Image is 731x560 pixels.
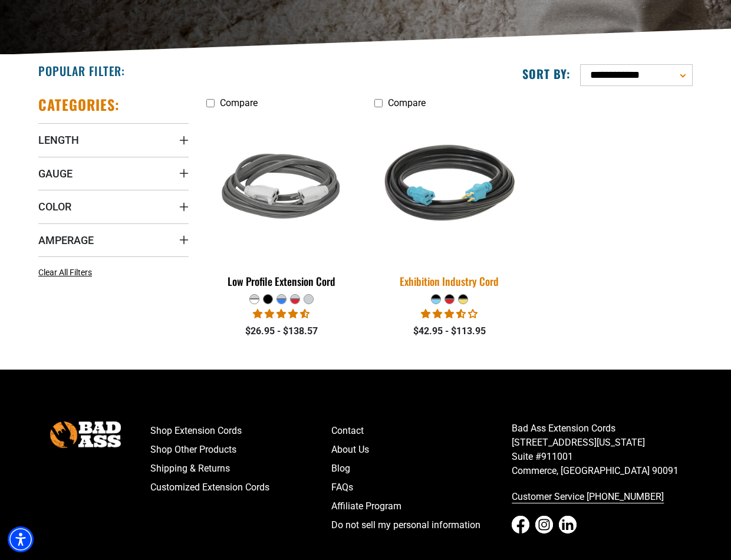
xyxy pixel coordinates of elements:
[512,487,693,506] a: call 833-674-1699
[38,233,94,247] span: Amperage
[150,478,331,497] a: Customized Extension Cords
[522,66,571,81] label: Sort by:
[374,324,525,338] div: $42.95 - $113.95
[374,114,525,294] a: black teal Exhibition Industry Cord
[374,276,525,286] div: Exhibition Industry Cord
[388,97,426,108] span: Compare
[331,459,512,478] a: Blog
[150,440,331,459] a: Shop Other Products
[331,478,512,497] a: FAQs
[331,440,512,459] a: About Us
[38,268,92,277] span: Clear All Filters
[38,123,189,156] summary: Length
[38,133,79,147] span: Length
[150,459,331,478] a: Shipping & Returns
[38,200,71,213] span: Color
[512,421,693,478] p: Bad Ass Extension Cords [STREET_ADDRESS][US_STATE] Suite #911001 Commerce, [GEOGRAPHIC_DATA] 90091
[38,190,189,223] summary: Color
[8,526,34,552] div: Accessibility Menu
[331,421,512,440] a: Contact
[512,516,529,533] a: Facebook - open in a new tab
[220,97,258,108] span: Compare
[150,421,331,440] a: Shop Extension Cords
[38,266,97,279] a: Clear All Filters
[38,157,189,190] summary: Gauge
[50,421,121,448] img: Bad Ass Extension Cords
[535,516,553,533] a: Instagram - open in a new tab
[38,95,120,114] h2: Categories:
[38,63,125,78] h2: Popular Filter:
[331,497,512,516] a: Affiliate Program
[253,308,309,319] span: 4.50 stars
[38,223,189,256] summary: Amperage
[421,308,478,319] span: 3.67 stars
[206,114,357,294] a: grey & white Low Profile Extension Cord
[206,276,357,286] div: Low Profile Extension Cord
[38,167,73,180] span: Gauge
[206,324,357,338] div: $26.95 - $138.57
[331,516,512,535] a: Do not sell my personal information
[559,516,577,533] a: LinkedIn - open in a new tab
[367,113,532,263] img: black teal
[208,120,356,256] img: grey & white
